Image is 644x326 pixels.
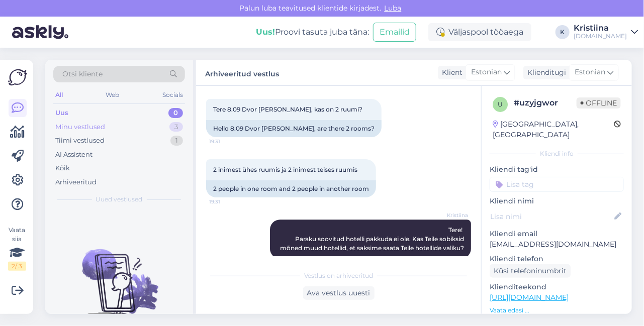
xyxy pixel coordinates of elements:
[8,262,26,271] div: 2 / 3
[471,67,502,78] span: Estonian
[160,88,185,101] div: Socials
[577,97,621,108] span: Offline
[490,293,569,302] a: [URL][DOMAIN_NAME]
[490,149,624,158] div: Kliendi info
[170,136,183,146] div: 1
[304,271,373,280] span: Vestlus on arhiveeritud
[213,105,362,113] span: Tere 8.09 Dvor [PERSON_NAME], kas on 2 ruumi?
[523,67,566,78] div: Klienditugi
[428,23,531,41] div: Väljaspool tööaega
[490,164,624,175] p: Kliendi tag'id
[490,239,624,250] p: [EMAIL_ADDRESS][DOMAIN_NAME]
[209,138,247,145] span: 19:31
[55,163,70,173] div: Kõik
[490,254,624,264] p: Kliendi telefon
[55,177,97,187] div: Arhiveeritud
[490,229,624,239] p: Kliendi email
[55,150,93,160] div: AI Assistent
[574,24,638,40] a: Kristiina[DOMAIN_NAME]
[373,23,416,42] button: Emailid
[62,69,103,79] span: Otsi kliente
[168,108,183,118] div: 0
[490,211,612,222] input: Lisa nimi
[490,264,571,278] div: Küsi telefoninumbrit
[104,88,122,101] div: Web
[206,180,376,197] div: 2 people in one room and 2 people in another room
[490,306,624,315] p: Vaata edasi ...
[55,108,68,118] div: Uus
[574,32,627,40] div: [DOMAIN_NAME]
[303,286,375,300] div: Ava vestlus uuesti
[280,226,466,252] span: Tere! Paraku soovitud hotelli pakkuda ei ole. Kas Teile sobiksid mõned muud hotellid, et saksime ...
[556,25,570,39] div: K
[53,88,65,101] div: All
[205,66,279,79] label: Arhiveeritud vestlus
[169,122,183,132] div: 3
[514,97,577,109] div: # uzyjgwor
[55,136,105,146] div: Tiimi vestlused
[438,67,463,78] div: Klient
[8,226,26,271] div: Vaata siia
[256,27,275,37] b: Uus!
[206,120,382,137] div: Hello 8.09 Dvor [PERSON_NAME], are there 2 rooms?
[55,122,105,132] div: Minu vestlused
[45,231,193,321] img: No chats
[490,282,624,292] p: Klienditeekond
[493,119,614,140] div: [GEOGRAPHIC_DATA], [GEOGRAPHIC_DATA]
[209,198,247,205] span: 19:31
[430,211,468,219] span: Kristiina
[490,177,624,192] input: Lisa tag
[96,195,143,204] span: Uued vestlused
[575,67,605,78] span: Estonian
[8,68,27,87] img: Askly Logo
[256,26,369,38] div: Proovi tasuta juba täna:
[574,24,627,32] div: Kristiina
[490,196,624,206] p: Kliendi nimi
[382,4,405,13] span: Luba
[498,100,503,108] span: u
[213,166,357,173] span: 2 inimest ühes ruumis ja 2 inimest teises ruumis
